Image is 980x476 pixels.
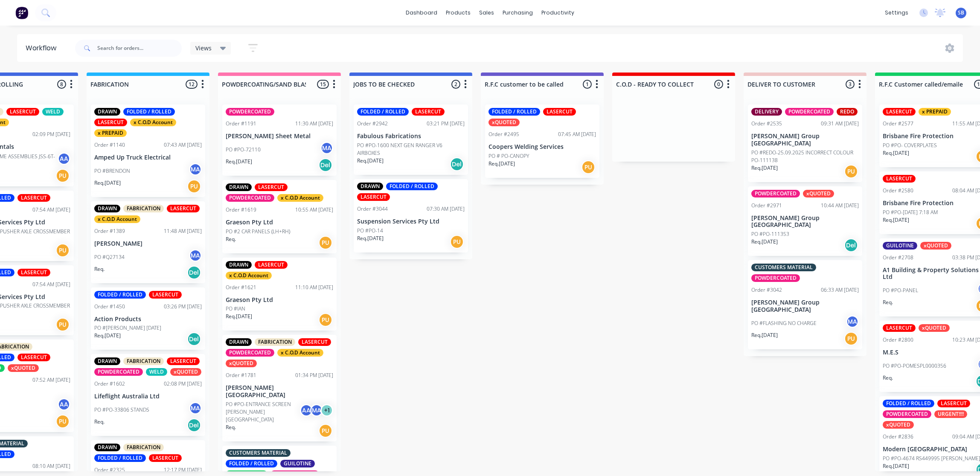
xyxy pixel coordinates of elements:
[56,415,70,428] div: PU
[91,201,205,283] div: DRAWNFABRICATIONLASERCUTx C.O.D AccountOrder #138911:48 AM [DATE][PERSON_NAME]PO #Q27134MAReq.Del
[94,357,120,365] div: DRAWN
[277,349,323,357] div: x C.O.D Account
[295,284,333,291] div: 11:10 AM [DATE]
[846,315,859,328] div: MA
[94,418,105,426] p: Req.
[920,242,951,250] div: xQUOTED
[958,9,964,17] span: SB
[56,244,70,257] div: PU
[319,236,332,250] div: PU
[226,261,252,269] div: DRAWN
[883,433,913,441] div: Order #2836
[883,175,916,183] div: LASERCUT
[489,119,520,126] div: xQUOTED
[803,190,834,197] div: xQUOTED
[919,108,951,116] div: x PREPAID
[295,120,333,128] div: 11:30 AM [DATE]
[130,119,176,126] div: x C.O.D Account
[883,362,946,370] p: PO #PO-POMESPL0000356
[164,227,202,235] div: 11:48 AM [DATE]
[94,179,121,187] p: Req. [DATE]
[226,338,252,346] div: DRAWN
[489,143,596,151] p: Coopers Welding Services
[751,286,782,294] div: Order #3042
[226,296,333,304] p: Graeson Pty Ltd
[821,120,859,128] div: 09:31 AM [DATE]
[123,444,164,451] div: FABRICATION
[582,160,595,174] div: PU
[94,227,125,235] div: Order #1389
[751,331,778,339] p: Req. [DATE]
[357,133,465,140] p: Fabulous Fabrications
[295,372,333,379] div: 01:34 PM [DATE]
[883,254,913,261] div: Order #2708
[32,462,70,470] div: 08:10 AM [DATE]
[94,444,120,451] div: DRAWN
[543,108,576,116] div: LASERCUT
[751,230,789,238] p: PO #PO-111353
[187,266,201,279] div: Del
[222,258,337,331] div: DRAWNLASERCUTx C.O.D AccountOrder #162111:10 AM [DATE]Graeson Pty LtdPO #IANReq.[DATE]PU
[485,104,599,178] div: FOLDED / ROLLEDLASERCUTxQUOTEDOrder #249507:45 AM [DATE]Coopers Welding ServicesPO # PO-CANOPYReq...
[15,6,28,19] img: Factory
[354,104,468,175] div: FOLDED / ROLLEDLASERCUTOrder #294203:21 PM [DATE]Fabulous FabricationsPO #PO-1600 NEXT GEN RANGER...
[442,6,475,19] div: products
[401,6,442,19] a: dashboard
[226,183,252,191] div: DRAWN
[189,163,202,176] div: MA
[94,324,161,332] p: PO #[PERSON_NAME] [DATE]
[883,421,914,429] div: xQUOTED
[748,186,862,256] div: POWDERCOATEDxQUOTEDOrder #297110:44 AM [DATE][PERSON_NAME] Group [GEOGRAPHIC_DATA]PO #PO-111353Re...
[883,142,937,149] p: PO #PO- COVERPLATES
[751,215,859,229] p: [PERSON_NAME] Group [GEOGRAPHIC_DATA]
[255,338,295,346] div: FABRICATION
[319,424,332,438] div: PU
[226,372,256,379] div: Order #1781
[94,303,125,311] div: Order #1450
[489,131,519,138] div: Order #2495
[226,401,300,424] p: PO #PO-ENTRANCE SCREEN [PERSON_NAME][GEOGRAPHIC_DATA]
[97,40,182,57] input: Search for orders...
[919,324,950,332] div: xQUOTED
[17,269,50,276] div: LASERCUT
[489,152,529,160] p: PO # PO-CANOPY
[58,152,70,165] div: AA
[94,368,143,376] div: POWDERCOATED
[883,216,909,224] p: Req. [DATE]
[32,206,70,214] div: 07:54 AM [DATE]
[427,120,465,128] div: 03:21 PM [DATE]
[386,183,438,190] div: FOLDED / ROLLED
[226,108,274,116] div: POWDERCOATED
[357,108,409,116] div: FOLDED / ROLLED
[883,209,938,216] p: PO #PO-[DATE] 7:18 AM
[748,104,862,182] div: DELIVERYPOWDERCOATEDREDOOrder #253509:31 AM [DATE][PERSON_NAME] Group [GEOGRAPHIC_DATA]PO #REDO-2...
[751,202,782,209] div: Order #2971
[226,146,261,154] p: PO #PO-72110
[751,120,782,128] div: Order #2535
[937,400,970,407] div: LASERCUT
[123,205,164,212] div: FABRICATION
[821,202,859,209] div: 10:44 AM [DATE]
[94,119,127,126] div: LASERCUT
[32,131,70,138] div: 02:09 PM [DATE]
[94,466,125,474] div: Order #2325
[94,380,125,388] div: Order #1602
[883,400,934,407] div: FOLDED / ROLLED
[226,384,333,399] p: [PERSON_NAME][GEOGRAPHIC_DATA]
[123,357,164,365] div: FABRICATION
[357,183,383,190] div: DRAWN
[450,235,464,249] div: PU
[354,179,468,253] div: DRAWNFOLDED / ROLLEDLASERCUTOrder #304407:30 AM [DATE]Suspension Services Pty LtdPO #PO-14Req.[DA...
[164,380,202,388] div: 02:08 PM [DATE]
[94,253,125,261] p: PO #Q27134
[883,242,917,250] div: GUILOTINE
[277,194,323,202] div: x C.O.D Account
[751,133,859,147] p: [PERSON_NAME] Group [GEOGRAPHIC_DATA]
[226,158,252,165] p: Req. [DATE]
[844,238,858,252] div: Del
[489,108,540,116] div: FOLDED / ROLLED
[164,466,202,474] div: 12:17 PM [DATE]
[187,180,201,193] div: PU
[357,205,388,213] div: Order #3044
[310,404,323,417] div: MA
